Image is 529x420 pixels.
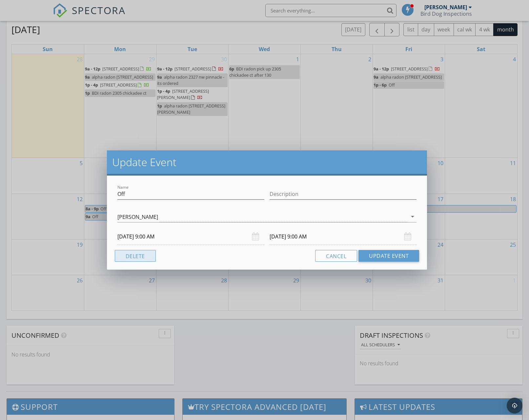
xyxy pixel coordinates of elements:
[507,398,522,413] div: Open Intercom Messenger
[117,229,264,245] input: Select date
[409,213,417,220] i: arrow_drop_down
[315,250,357,262] button: Cancel
[270,229,417,245] input: Select date
[112,156,422,169] h2: Update Event
[117,214,158,220] div: [PERSON_NAME]
[358,250,419,262] button: Update Event
[115,250,156,262] button: Delete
